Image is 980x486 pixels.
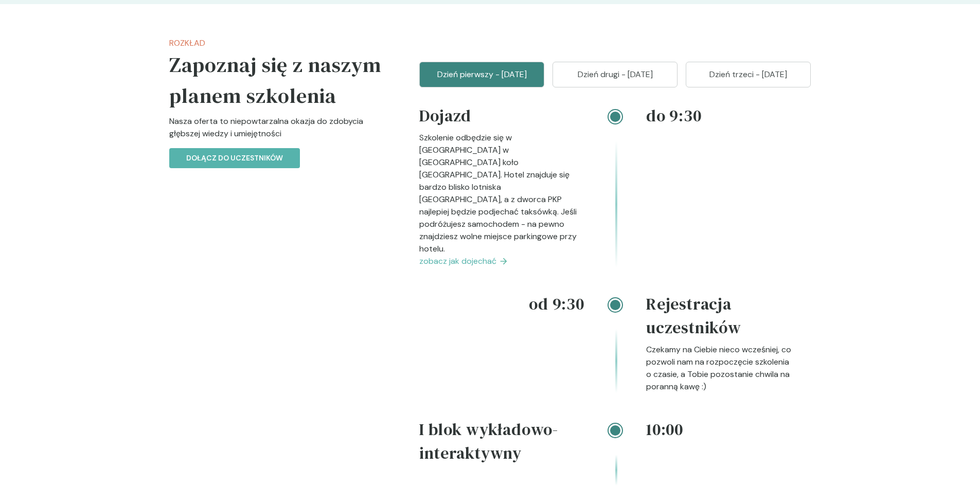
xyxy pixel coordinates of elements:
p: Dzień pierwszy - [DATE] [432,68,531,81]
p: Czekamy na Ciebie nieco wcześniej, co pozwoli nam na rozpoczęcie szkolenia o czasie, a Tobie pozo... [646,344,811,393]
p: Dzień trzeci - [DATE] [699,68,798,81]
p: Szkolenie odbędzie się w [GEOGRAPHIC_DATA] w [GEOGRAPHIC_DATA] koło [GEOGRAPHIC_DATA]. Hotel znaj... [419,132,584,255]
button: Dzień drugi - [DATE] [553,62,678,87]
p: Rozkład [169,37,387,49]
p: Dołącz do uczestników [186,153,283,164]
button: Dzień pierwszy - [DATE] [419,62,544,87]
h5: Zapoznaj się z naszym planem szkolenia [169,49,387,111]
h4: I blok wykładowo-interaktywny [419,418,584,469]
h4: Dojazd [419,104,584,132]
h4: od 9:30 [419,292,584,316]
button: Dołącz do uczestników [169,148,300,168]
h4: 10:00 [646,418,811,441]
a: zobacz jak dojechać [419,255,584,267]
a: Dołącz do uczestników [169,152,300,163]
h4: do 9:30 [646,104,811,128]
p: Nasza oferta to niepowtarzalna okazja do zdobycia głębszej wiedzy i umiejętności [169,115,387,148]
h4: Rejestracja uczestników [646,292,811,344]
p: Dzień drugi - [DATE] [565,68,665,81]
button: Dzień trzeci - [DATE] [686,62,811,87]
span: zobacz jak dojechać [419,255,496,267]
